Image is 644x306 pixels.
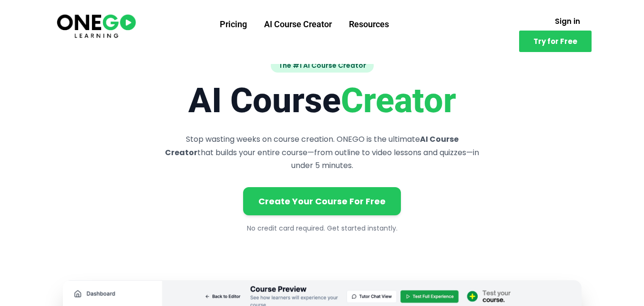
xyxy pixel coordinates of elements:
h1: AI Course [63,80,582,121]
a: Create Your Course For Free [243,187,401,215]
a: Pricing [211,12,256,37]
span: Try for Free [533,38,577,45]
span: Sign in [555,18,580,25]
a: AI Course Creator [256,12,340,37]
span: The #1 AI Course Creator [271,59,374,73]
a: Resources [340,12,398,37]
span: Creator [341,80,456,121]
strong: AI Course Creator [165,134,459,158]
p: Stop wasting weeks on course creation. ONEGO is the ultimate that builds your entire course—from ... [162,133,482,172]
a: Try for Free [519,31,592,52]
a: Sign in [543,12,592,31]
p: No credit card required. Get started instantly. [63,223,582,234]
